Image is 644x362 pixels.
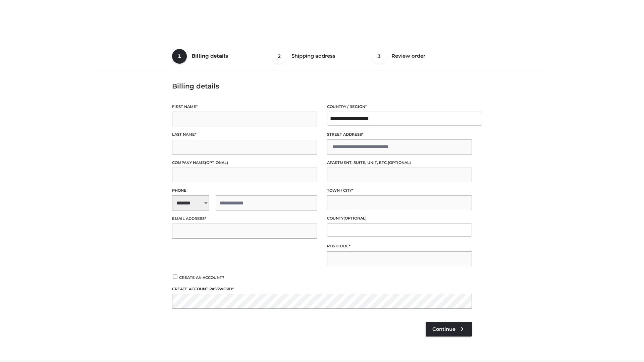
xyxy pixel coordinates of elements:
a: Continue [426,322,472,337]
label: County [327,215,472,222]
label: First name [172,104,317,110]
label: Street address [327,131,472,138]
label: Phone [172,187,317,194]
span: Create an account? [179,275,224,280]
span: (optional) [205,160,228,165]
span: 3 [372,49,387,64]
label: Create account password [172,286,472,292]
label: Postcode [327,243,472,249]
span: Review order [391,53,425,59]
label: Last name [172,131,317,138]
span: Continue [432,326,455,332]
label: Apartment, suite, unit, etc. [327,160,472,166]
span: 1 [172,49,187,64]
span: (optional) [343,216,367,221]
label: Company name [172,160,317,166]
span: Shipping address [291,53,335,59]
label: Country / Region [327,104,472,110]
span: (optional) [388,160,411,165]
label: Town / City [327,187,472,194]
input: Create an account? [172,275,178,279]
label: Email address [172,216,317,222]
span: Billing details [192,53,228,59]
h3: Billing details [172,82,472,90]
span: 2 [272,49,287,64]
